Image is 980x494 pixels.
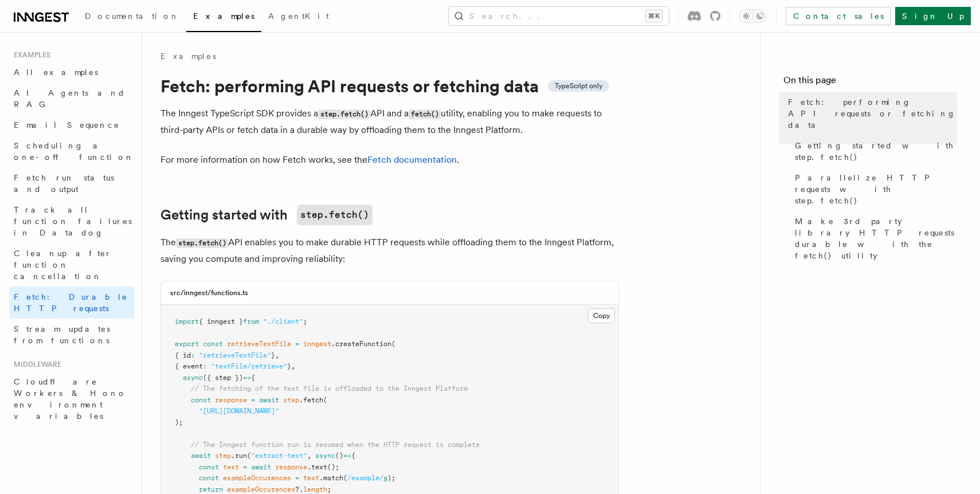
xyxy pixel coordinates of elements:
[199,485,223,493] span: return
[788,96,957,131] span: Fetch: performing API requests or fetching data
[211,362,287,370] span: "textFile/retrieve"
[14,141,134,162] span: Scheduling a one-off function
[275,463,307,471] span: response
[268,11,329,21] span: AgentKit
[790,135,957,167] a: Getting started with step.fetch()
[14,292,128,313] span: Fetch: Durable HTTP requests
[223,463,239,471] span: text
[199,407,279,415] span: "[URL][DOMAIN_NAME]"
[85,11,179,21] span: Documentation
[14,377,127,421] span: Cloudflare Workers & Hono environment variables
[9,243,135,287] a: Cleanup after function cancellation
[783,73,957,92] h4: On this page
[243,374,251,382] span: =>
[14,88,126,109] span: AI Agents and RAG
[295,340,299,348] span: =
[327,485,331,493] span: ;
[409,109,441,119] code: fetch()
[243,317,259,326] span: from
[160,152,619,168] p: For more information on how Fetch works, see the .
[191,452,211,460] span: await
[295,474,299,482] span: =
[347,474,383,482] span: /example/
[367,154,457,165] a: Fetch documentation
[247,452,251,460] span: (
[323,396,327,404] span: (
[795,140,957,163] span: Getting started with step.fetch()
[335,452,343,460] span: ()
[315,452,335,460] span: async
[275,351,279,359] span: ,
[160,105,619,138] p: The Inngest TypeScript SDK provides a API and a utility, enabling you to make requests to third-p...
[223,474,291,482] span: exampleOccurences
[263,317,303,326] span: "./client"
[175,317,199,326] span: import
[9,50,50,60] span: Examples
[175,362,203,370] span: { event
[243,463,247,471] span: =
[383,474,387,482] span: g
[160,50,216,62] a: Examples
[193,11,254,21] span: Examples
[343,452,351,460] span: =>
[588,308,615,323] button: Copy
[303,317,307,326] span: ;
[199,351,271,359] span: "retrieveTextFile"
[287,362,291,370] span: }
[203,340,223,348] span: const
[251,374,255,382] span: {
[783,92,957,135] a: Fetch: performing API requests or fetching data
[259,396,279,404] span: await
[9,135,135,167] a: Scheduling a one-off function
[303,474,319,482] span: text
[351,452,355,460] span: {
[78,3,186,31] a: Documentation
[199,474,219,482] span: const
[303,340,331,348] span: inngest
[186,3,261,32] a: Examples
[203,374,243,382] span: ({ step })
[307,463,327,471] span: .text
[14,120,120,130] span: Email Sequence
[175,340,199,348] span: export
[251,396,255,404] span: =
[191,441,480,449] span: // The Inngest function run is resumed when the HTTP request is complete
[14,173,114,194] span: Fetch run status and output
[295,485,303,493] span: ?.
[175,418,183,426] span: );
[251,452,307,460] span: "extract-text"
[14,205,132,237] span: Track all function failures in Datadog
[790,167,957,211] a: Parallelize HTTP requests with step.fetch()
[183,374,203,382] span: async
[215,452,231,460] span: step
[271,351,275,359] span: }
[9,287,135,319] a: Fetch: Durable HTTP requests
[9,360,61,369] span: Middleware
[331,340,391,348] span: .createFunction
[227,485,295,493] span: exampleOccurences
[231,452,247,460] span: .run
[261,3,336,31] a: AgentKit
[555,81,602,91] span: TypeScript only
[176,238,228,248] code: step.fetch()
[795,215,957,261] span: Make 3rd party library HTTP requests durable with the fetch() utility
[318,109,370,119] code: step.fetch()
[297,205,373,225] code: step.fetch()
[790,211,957,266] a: Make 3rd party library HTTP requests durable with the fetch() utility
[387,474,395,482] span: );
[191,385,468,393] span: // The fetching of the text file is offloaded to the Inngest Platform
[251,463,271,471] span: await
[215,396,247,404] span: response
[895,7,971,25] a: Sign Up
[9,319,135,351] a: Stream updates from functions
[175,351,191,359] span: { id
[160,205,373,225] a: Getting started withstep.fetch()
[14,249,112,281] span: Cleanup after function cancellation
[160,234,619,267] p: The API enables you to make durable HTTP requests while offloading them to the Inngest Platform, ...
[199,317,243,326] span: { inngest }
[299,396,323,404] span: .fetch
[9,199,135,243] a: Track all function failures in Datadog
[9,83,135,115] a: AI Agents and RAG
[739,9,767,23] button: Toggle dark mode
[283,396,299,404] span: step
